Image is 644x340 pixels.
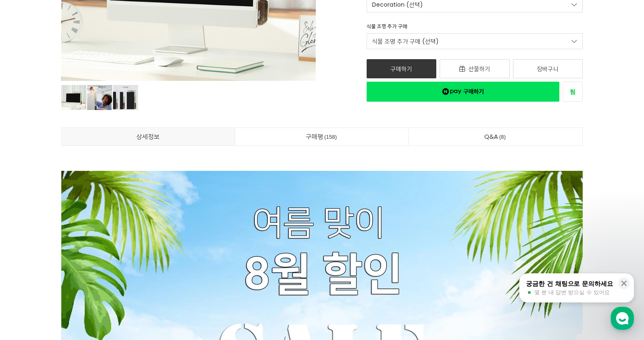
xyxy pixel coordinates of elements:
[108,264,160,285] a: 설정
[498,132,507,141] span: 8
[468,65,490,73] span: 선물하기
[513,59,583,78] a: 장바구니
[129,277,139,283] span: 설정
[235,128,409,145] a: 구매평158
[367,82,560,102] a: 새창
[367,33,583,49] a: 식물 조명 추가 구매 (선택)
[563,82,583,102] a: 새창
[409,128,582,145] a: Q&A8
[62,128,235,145] a: 상세정보
[367,59,437,78] a: 구매하기
[323,132,338,141] span: 158
[367,22,407,33] div: 식물 조명 추가 구매
[3,264,55,285] a: 홈
[76,277,86,284] span: 대화
[55,264,108,285] a: 대화
[26,277,31,283] span: 홈
[440,59,510,78] a: 선물하기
